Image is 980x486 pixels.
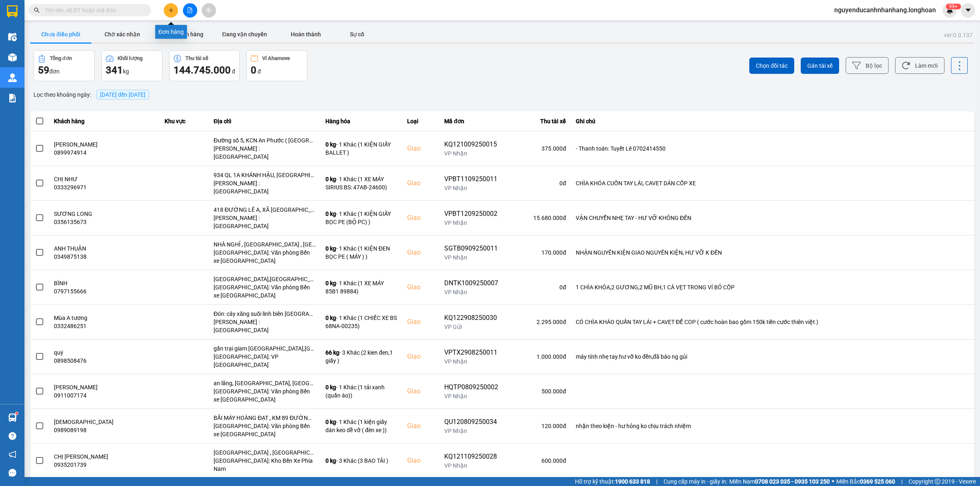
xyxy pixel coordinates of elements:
[444,149,498,158] div: VP Nhận
[407,317,434,327] div: Giao
[749,58,794,74] button: Chọn đối tác
[901,477,902,486] span: |
[336,26,377,42] button: Sự cố
[444,174,498,184] div: VPBT1109250011
[576,353,969,361] div: máy tính nhẹ tay.hư vỡ ko đền,đã báo ng gủi
[325,244,397,261] div: - 1 Khác (1 KIỆN ĐEN BỌC PE ( MÁY ) )
[169,50,240,81] button: Thu tài xế144.745.000 đ
[54,210,155,218] div: SƯƠNG LONG
[8,73,17,82] img: warehouse-icon
[444,462,498,470] div: VP Nhận
[576,283,969,291] div: 1 CHÌA KHÓA,2 GƯƠNG,2 MŨ BH,1 CÀ VẸT TRONG VÍ BỎ CỐP
[325,418,397,434] div: - 1 Khác (1 kiện giấy dán keo dễ vỡ ( đèn xe ))
[508,179,566,187] div: 0 đ
[444,278,498,288] div: DNTK1009250007
[54,314,155,322] div: Mùa A tương
[262,55,290,61] div: Ví Ahamove
[9,469,16,477] span: message
[576,249,969,257] div: NHẬN NGUYÊN KIỆN GIAO NGUYÊN KIỆN, HƯ VỠ K ĐỀN
[50,55,72,61] div: Tổng đơn
[444,417,498,427] div: QU120809250034
[615,478,650,485] strong: 1900 633 818
[729,477,830,486] span: Miền Nam
[407,456,434,466] div: Giao
[54,322,155,330] div: 0332486251
[54,418,155,426] div: [DEMOGRAPHIC_DATA]
[54,453,155,461] div: CHỊ [PERSON_NAME]
[325,211,336,217] span: 0 kg
[214,318,316,334] div: [PERSON_NAME] : [GEOGRAPHIC_DATA]
[325,419,336,425] span: 0 kg
[214,387,316,404] div: [GEOGRAPHIC_DATA]: Văn phòng Bến xe [GEOGRAPHIC_DATA]
[30,26,91,42] button: Chưa điều phối
[407,144,434,153] div: Giao
[508,283,566,291] div: 0 đ
[9,450,16,458] span: notification
[444,313,498,323] div: KQ122908250030
[8,33,17,41] img: warehouse-icon
[946,7,953,14] img: icon-new-feature
[576,214,969,222] div: VẬN CHUYỂN NHẸ TAY - HƯ VỠ KHÔNG ĐỀN
[96,90,149,100] span: [DATE] đến [DATE]
[54,383,155,391] div: [PERSON_NAME]
[801,58,839,74] button: Gán tài xế
[407,178,434,188] div: Giao
[508,116,566,126] div: Thu tài xế
[325,349,339,356] span: 66 kg
[656,477,657,486] span: |
[251,64,303,77] div: đ
[444,184,498,192] div: VP Nhận
[836,477,895,486] span: Miền Bắc
[54,183,155,191] div: 0333296971
[325,175,397,191] div: - 1 Khác (1 XE MÁY SIRIUS BS: 47AB-24600)
[214,448,316,457] div: [GEOGRAPHIC_DATA] , [GEOGRAPHIC_DATA]
[807,62,833,70] span: Gán tài xế
[846,57,889,74] button: Bộ lọc
[444,357,498,366] div: VP Nhận
[325,384,336,391] span: 0 kg
[214,310,316,318] div: Đón: cây xăng suối linh biên [GEOGRAPHIC_DATA]
[508,249,566,257] div: 170.000 đ
[174,64,235,77] div: đ
[325,348,397,365] div: - 3 Khác (2 kien đen,1 giấy )
[444,140,498,149] div: KQ121009250015
[54,391,155,399] div: 0911007174
[444,392,498,400] div: VP Nhận
[828,5,942,15] span: nguyenducanhnhanhang.longhoan
[91,26,153,42] button: Chờ xác nhận
[508,353,566,361] div: 1.000.000 đ
[202,3,216,18] button: aim
[214,144,316,161] div: [PERSON_NAME] : [GEOGRAPHIC_DATA]
[508,387,566,395] div: 500.000 đ
[49,111,160,131] th: Khách hàng
[16,412,18,415] sup: 1
[8,53,17,62] img: warehouse-icon
[402,111,439,131] th: Loại
[325,210,397,226] div: - 1 Khác (1 KIỆN GIẤY BỌC PE (BỘ PC) )
[325,457,397,465] div: - 3 Khác (3 BAO TẢI )
[33,50,95,81] button: Tổng đơn59đơn
[7,5,18,18] img: logo-vxr
[38,64,90,77] div: đơn
[54,279,155,287] div: BÌNH
[100,91,145,98] span: 12/09/2025 đến 12/09/2025
[164,3,178,18] button: plus
[54,461,155,469] div: 0935201739
[174,64,231,76] span: 144.745.000
[407,386,434,396] div: Giao
[576,144,969,153] div: - Thanh toán: Tuyết Lê 0702414550
[38,64,49,76] span: 59
[325,314,397,330] div: - 1 Khác (1 CHIẾC XE BS 68NA-00235)
[214,171,316,179] div: 934 QL 1A KHÁNH HẬU, [GEOGRAPHIC_DATA], LONG AN
[444,288,498,296] div: VP Nhận
[214,206,316,214] div: 418 ĐƯỜNG LÊ A, XÃ [GEOGRAPHIC_DATA], [GEOGRAPHIC_DATA], [GEOGRAPHIC_DATA]
[118,55,143,61] div: Khối lượng
[444,219,498,227] div: VP Nhận
[45,6,141,15] input: Tìm tên, số ĐT hoặc mã đơn
[214,422,316,438] div: [GEOGRAPHIC_DATA]: Văn phòng Bến xe [GEOGRAPHIC_DATA]
[508,214,566,222] div: 15.680.000 đ
[755,478,830,485] strong: 0708 023 035 - 0935 103 250
[444,209,498,219] div: VPBT1209250002
[444,382,498,392] div: HQTP0809250002
[160,111,209,131] th: Khu vực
